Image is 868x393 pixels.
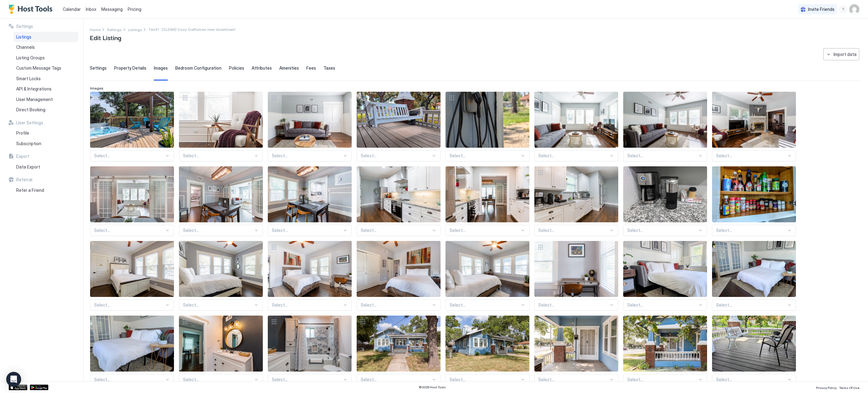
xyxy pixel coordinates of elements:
div: View image [623,241,707,297]
div: Breadcrumb [128,26,142,33]
div: Breadcrumb [90,26,101,33]
a: Listing Groups [14,53,78,63]
div: View image [179,92,263,148]
div: User profile [849,4,859,14]
a: Channels [14,42,78,53]
span: Channels [16,44,35,50]
div: View image [357,92,441,148]
div: View image [534,316,618,372]
div: View image [179,241,263,297]
span: Edit Listing [90,33,121,42]
div: Open Intercom Messenger [6,372,21,387]
a: Custom Message Tags [14,63,78,73]
a: Host Tools Logo [9,5,55,14]
a: Data Export [14,162,78,172]
a: Settings [107,26,122,33]
span: Smart Locks [16,76,41,81]
div: View image [90,92,174,148]
span: Calendar [63,7,81,12]
div: View image [90,316,174,372]
a: API & Integrations [14,84,78,94]
span: Listings [128,27,142,32]
div: View image [712,316,796,372]
span: Settings [16,24,33,29]
span: Policies [229,65,244,71]
div: View image [445,316,529,372]
a: Google Play Store [30,385,48,390]
a: Terms Of Use [839,384,859,391]
a: Profile [14,128,78,138]
div: View image [268,166,352,222]
button: Import data [823,48,859,60]
span: Attributes [252,65,272,71]
a: Smart Locks [14,73,78,84]
a: User Management [14,94,78,105]
span: Profile [16,130,29,136]
span: Bedroom Configuration [175,65,222,71]
span: Direct Booking [16,107,45,113]
div: View image [268,92,352,148]
a: Subscription [14,138,78,149]
span: Property Details [114,65,146,71]
span: Subscription [16,141,41,146]
div: View image [357,316,441,372]
a: Refer a Friend [14,185,78,196]
div: View image [90,241,174,297]
span: Privacy Policy [816,386,837,390]
a: Calendar [63,6,81,12]
span: Images [90,86,103,90]
span: © 2025 Host Tools [419,385,446,389]
a: Messaging [101,6,123,12]
div: View image [445,92,529,148]
span: Inbox [86,7,96,12]
span: Refer a Friend [16,187,44,193]
div: View image [179,166,263,222]
div: View image [534,241,618,297]
span: Pricing [128,7,141,12]
span: User Settings [16,120,43,126]
span: Listing Groups [16,55,45,61]
span: Amenities [279,65,299,71]
span: API & Integrations [16,86,52,92]
span: Breadcrumb [148,27,235,32]
span: Export [16,154,29,159]
div: View image [534,166,618,222]
div: View image [623,166,707,222]
span: Settings [90,65,107,71]
div: View image [357,241,441,297]
span: Home [90,27,101,32]
span: Taxes [323,65,335,71]
a: App Store [9,385,27,390]
a: Inbox [86,6,96,12]
a: Listings [128,26,142,33]
a: Privacy Policy [816,384,837,391]
div: View image [179,316,263,372]
div: Import data [834,51,857,58]
a: Listings [14,32,78,42]
div: Breadcrumb [107,26,122,33]
div: View image [712,92,796,148]
span: User Management [16,97,53,102]
div: View image [712,241,796,297]
div: menu [839,6,847,13]
span: Data Export [16,164,40,170]
a: Home [90,26,101,33]
span: Fees [306,65,316,71]
div: View image [268,316,352,372]
span: Referral [16,177,32,183]
span: Invite Friends [808,7,834,12]
div: View image [712,166,796,222]
div: View image [623,316,707,372]
div: View image [445,166,529,222]
a: Direct Booking [14,104,78,115]
div: View image [357,166,441,222]
div: View image [445,241,529,297]
div: View image [90,166,174,222]
span: Listings [16,34,31,40]
span: Images [154,65,168,71]
span: Settings [107,27,122,32]
div: View image [623,92,707,148]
